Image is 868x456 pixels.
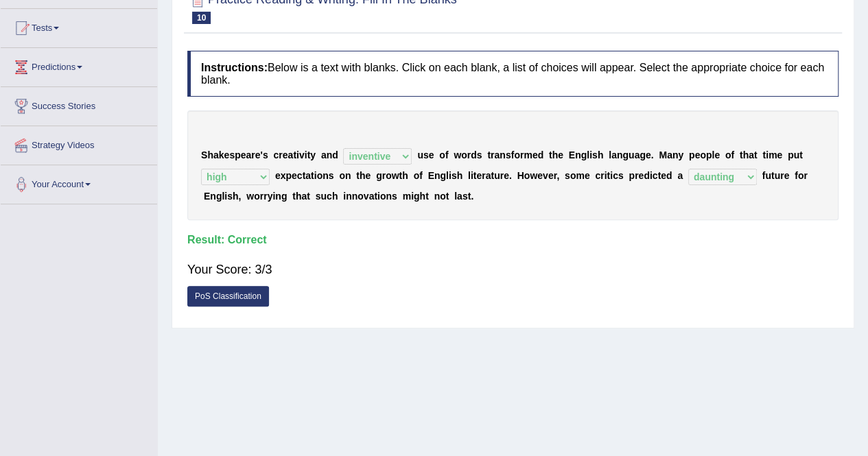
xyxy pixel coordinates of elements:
[281,191,288,202] b: g
[434,191,440,202] b: n
[592,149,598,160] b: s
[471,191,473,202] b: .
[576,170,584,181] b: m
[640,149,646,160] b: g
[569,149,575,160] b: E
[411,191,414,202] b: i
[788,149,794,160] b: p
[307,191,310,202] b: t
[414,191,420,202] b: g
[543,170,548,181] b: v
[427,170,434,181] b: E
[506,149,511,160] b: s
[429,149,434,160] b: e
[565,170,570,181] b: s
[343,191,346,202] b: i
[749,149,754,160] b: a
[272,191,275,202] b: i
[635,170,638,181] b: r
[491,170,494,181] b: t
[607,170,610,181] b: t
[187,234,838,246] h4: Result:
[201,149,207,160] b: S
[589,149,592,160] b: i
[689,149,695,160] b: p
[585,170,590,181] b: e
[449,170,451,181] b: i
[777,149,782,160] b: e
[712,149,714,160] b: l
[346,191,352,202] b: n
[494,149,500,160] b: a
[1,9,157,43] a: Tests
[804,170,807,181] b: r
[360,170,366,181] b: h
[419,191,425,202] b: h
[740,149,743,160] b: t
[524,170,530,181] b: o
[224,191,227,202] b: i
[537,149,543,160] b: d
[419,170,423,181] b: f
[659,149,667,160] b: M
[784,170,789,181] b: e
[520,149,524,160] b: r
[549,149,552,160] b: t
[339,170,345,181] b: o
[457,170,463,181] b: h
[451,170,457,181] b: s
[273,149,279,160] b: c
[263,191,267,202] b: r
[622,149,629,160] b: g
[769,149,777,160] b: m
[301,191,307,202] b: a
[303,170,306,181] b: t
[651,149,654,160] b: .
[423,149,429,160] b: s
[292,191,296,202] b: t
[629,170,635,181] b: p
[446,191,449,202] b: t
[537,170,543,181] b: e
[634,149,640,160] b: a
[462,191,468,202] b: s
[224,149,230,160] b: e
[742,149,749,160] b: h
[316,191,321,202] b: s
[241,149,246,160] b: e
[517,170,524,181] b: H
[482,170,485,181] b: r
[774,170,780,181] b: u
[368,191,374,202] b: a
[613,170,618,181] b: c
[762,149,766,160] b: t
[471,170,473,181] b: i
[345,170,351,181] b: n
[356,170,360,181] b: t
[275,191,281,202] b: n
[618,170,624,181] b: s
[275,170,281,181] b: e
[329,170,334,181] b: s
[1,87,157,121] a: Success Stories
[440,170,446,181] b: g
[461,149,467,160] b: o
[1,126,157,160] a: Strategy Videos
[227,191,233,202] b: s
[678,149,683,160] b: y
[780,170,784,181] b: r
[556,170,559,181] b: ,
[500,149,506,160] b: n
[187,51,838,97] h4: Below is a text with blanks. Click on each blank, a list of choices will appear. Select the appro...
[644,170,650,181] b: d
[799,149,803,160] b: t
[581,149,587,160] b: g
[558,149,563,160] b: e
[657,170,661,181] b: t
[332,149,338,160] b: d
[509,170,512,181] b: .
[314,170,317,181] b: i
[661,170,666,181] b: e
[365,170,371,181] b: e
[1,165,157,200] a: Your Account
